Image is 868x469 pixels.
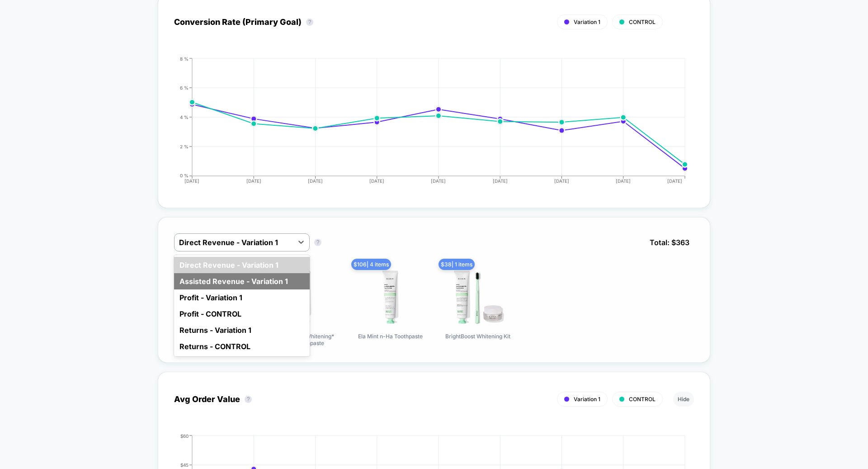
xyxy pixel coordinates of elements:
div: Profit - CONTROL [174,306,310,322]
button: ? [245,396,252,403]
span: BrightBoost Whitening Kit [445,333,510,340]
div: Direct Revenue - Variation 1 [174,257,310,273]
img: Ela Mint n-Ha Toothpaste [359,265,422,328]
tspan: [DATE] [246,178,261,184]
span: Variation 1 [574,396,600,403]
span: CONTROL [629,19,656,25]
tspan: 2 % [180,143,189,149]
tspan: [DATE] [308,178,323,184]
div: Profit - Variation 1 [174,289,310,306]
tspan: [DATE] [431,178,446,184]
tspan: 0 % [180,173,189,178]
tspan: $60 [180,433,189,438]
button: ? [306,19,313,26]
img: BrightBoost Whitening Kit [446,265,509,328]
tspan: $45 [180,462,189,467]
tspan: [DATE] [667,178,682,184]
tspan: [DATE] [616,178,631,184]
div: CONVERSION_RATE [165,56,685,192]
span: $ 38 | 1 items [439,259,475,270]
div: Assisted Revenue - Variation 1 [174,273,310,289]
tspan: [DATE] [184,178,199,184]
button: Hide [673,392,694,407]
span: $ 106 | 4 items [351,259,391,270]
span: Ela Mint n-Ha Toothpaste [358,333,423,340]
button: ? [314,239,321,246]
tspan: [DATE] [554,178,569,184]
div: Returns - CONTROL [174,338,310,355]
tspan: 4 % [180,114,189,119]
tspan: [DATE] [493,178,508,184]
tspan: 6 % [180,85,189,90]
span: CONTROL [629,396,656,403]
tspan: 8 % [180,56,189,61]
span: Total: $ 363 [645,233,694,251]
tspan: [DATE] [369,178,384,184]
div: Returns - Variation 1 [174,322,310,338]
span: Variation 1 [574,19,600,25]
